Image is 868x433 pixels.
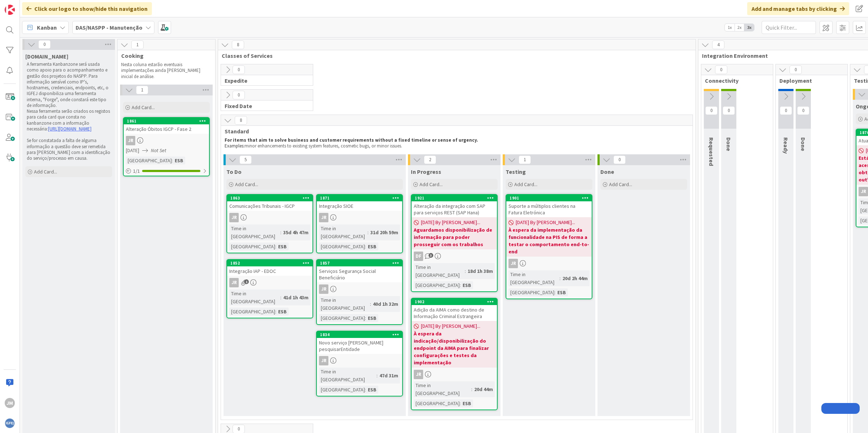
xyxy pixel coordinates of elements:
img: avatar [5,418,15,428]
b: Aguardamos disponibilização de informação para poder prosseguir com os trabalhos [414,226,495,248]
div: JR [126,136,135,145]
div: ESB [173,157,185,164]
span: 2 [424,155,436,164]
div: [GEOGRAPHIC_DATA] [319,386,365,394]
span: Connectivity [705,77,764,84]
span: Cooking [121,52,206,59]
span: [DATE] By [PERSON_NAME]... [421,219,480,226]
div: [GEOGRAPHIC_DATA] [126,157,172,164]
span: : [365,243,366,250]
div: Time in [GEOGRAPHIC_DATA] [509,270,559,286]
div: ESB [276,308,289,316]
div: JR [319,284,328,294]
div: Serviços Segurança Social Beneficiário [317,266,402,282]
div: 1861Alteração Óbitos IGCP - Fase 2 [124,118,209,134]
span: Done [600,168,614,175]
span: In Progress [411,168,441,175]
a: 1901Suporte a múltiplos clientes na Fatura Eletrónica[DATE] By [PERSON_NAME]...À espera da implem... [506,194,592,299]
span: 1 [519,155,531,164]
div: 35d 4h 47m [281,228,310,236]
span: 1 [244,279,249,284]
div: 1921 [412,195,497,201]
div: 1902 [412,299,497,305]
div: Alteração da integração com SAP para serviços REST (SAP Hana) [412,201,497,217]
div: JR [319,356,328,365]
span: Kanban [37,23,57,32]
a: 1834Novo serviço [PERSON_NAME] pesquisarEntidadeJRTime in [GEOGRAPHIC_DATA]:47d 31m[GEOGRAPHIC_DA... [316,331,403,396]
div: ESB [461,399,473,407]
div: 1902Adição da AIMA como destino de Informação Criminal Estrangeira [412,299,497,321]
a: 1871Integração SIOEJRTime in [GEOGRAPHIC_DATA]:31d 20h 59m[GEOGRAPHIC_DATA]:ESB [316,194,403,253]
a: 1861Alteração Óbitos IGCP - Fase 2JR[DATE]Not Set[GEOGRAPHIC_DATA]:ESB1/1 [123,117,210,176]
span: Fixed Date [225,102,304,110]
div: 1861 [124,118,209,124]
div: 18d 1h 38m [466,267,495,275]
span: : [365,314,366,322]
div: Suporte a múltiplos clientes na Fatura Eletrónica [506,201,592,217]
div: [GEOGRAPHIC_DATA] [229,308,275,316]
div: 1852Integração IAP - EDOC [227,260,312,276]
span: Deployment [779,77,838,84]
div: ESB [366,386,378,394]
input: Quick Filter... [762,21,816,34]
span: To Do [226,168,242,175]
p: Nesta coluna estarão eventuais implementações ainda [PERSON_NAME] inicial de análise. [121,62,207,80]
a: 1921Alteração da integração com SAP para serviços REST (SAP Hana)[DATE] By [PERSON_NAME]...Aguard... [411,194,498,292]
b: DAS/NASPP - Manutenção [76,24,142,31]
div: JR [227,213,312,222]
p: A ferramenta Kanbanzone será usada como apoio para o acompanhamento e gestão dos projetos do NASP... [27,61,111,108]
a: 1857Serviços Segurança Social BeneficiárioJRTime in [GEOGRAPHIC_DATA]:40d 1h 32m[GEOGRAPHIC_DATA]... [316,259,403,325]
span: 8 [232,40,244,49]
span: 0 [780,106,792,115]
div: 1921 [415,196,497,201]
span: 8 [235,116,247,125]
span: : [275,243,276,250]
div: JR [317,356,402,365]
span: 1 [136,86,148,94]
span: Done [725,137,732,151]
div: JM [5,398,15,408]
div: [GEOGRAPHIC_DATA] [509,288,554,296]
span: : [376,372,378,380]
div: Integração IAP - EDOC [227,266,312,276]
div: [GEOGRAPHIC_DATA] [319,243,365,250]
div: 1857Serviços Segurança Social Beneficiário [317,260,402,282]
div: 1863 [227,195,312,201]
span: 0 [797,106,809,115]
div: 1/1 [124,167,209,176]
span: : [367,228,369,236]
div: ESB [276,243,289,250]
div: JR [319,213,328,222]
span: Requested [708,137,715,166]
span: 1 / 1 [133,167,140,175]
span: : [460,281,461,289]
a: 1852Integração IAP - EDOCJRTime in [GEOGRAPHIC_DATA]:41d 1h 43m[GEOGRAPHIC_DATA]:ESB [226,259,313,318]
span: : [280,293,281,301]
div: Integração SIOE [317,201,402,211]
b: À espera da implementação da funcionalidade na PIS de forma a testar o comportamento end-to-end [509,226,590,255]
span: : [275,308,276,316]
div: Time in [GEOGRAPHIC_DATA] [319,368,376,383]
div: 1871Integração SIOE [317,195,402,211]
div: 1834 [320,332,402,337]
div: Time in [GEOGRAPHIC_DATA] [414,263,465,279]
span: Add Card... [132,104,155,111]
div: ESB [366,314,378,322]
div: Time in [GEOGRAPHIC_DATA] [229,224,280,240]
div: Novo serviço [PERSON_NAME] pesquisarEntidade [317,338,402,354]
div: Time in [GEOGRAPHIC_DATA] [414,381,471,397]
span: : [172,157,173,164]
span: : [465,267,466,275]
span: READ.ME [25,53,68,60]
img: Visit kanbanzone.com [5,5,15,15]
span: 0 [613,155,626,164]
span: [DATE] By [PERSON_NAME]... [516,219,575,226]
div: 1852 [230,261,312,266]
span: : [471,385,472,393]
p: Nessa ferramenta serão criados os registos para cada card que consta no kanbanzone com a informaç... [27,108,111,132]
span: Add Card... [235,181,258,188]
div: 40d 1h 32m [371,300,400,308]
div: ESB [366,243,378,250]
span: 2x [735,24,744,31]
span: : [365,386,366,394]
